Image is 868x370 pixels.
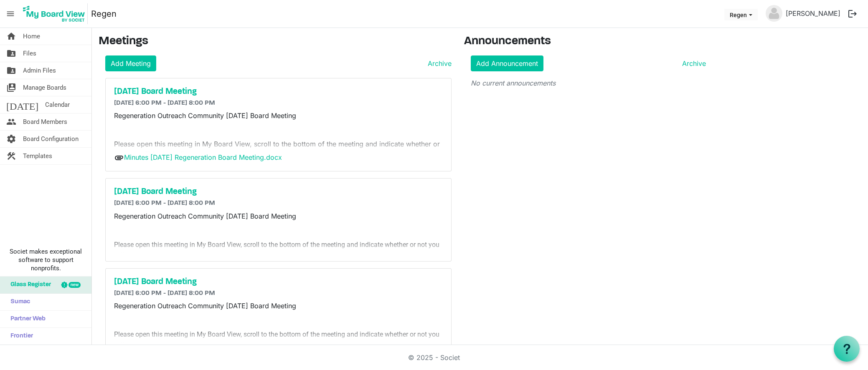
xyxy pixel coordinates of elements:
[45,96,70,113] span: Calendar
[6,131,16,147] span: settings
[6,277,51,293] span: Glass Register
[6,45,16,62] span: folder_shared
[782,5,844,22] a: [PERSON_NAME]
[3,6,18,22] span: menu
[69,282,81,288] div: new
[471,78,706,88] p: No current announcements
[114,277,443,287] a: [DATE] Board Meeting
[20,3,88,24] img: My Board View Logo
[114,289,443,297] h6: [DATE] 6:00 PM - [DATE] 8:00 PM
[114,87,443,97] a: [DATE] Board Meeting
[114,302,296,310] span: Regeneration Outreach Community [DATE] Board Meeting
[6,79,16,96] span: switch_account
[114,99,443,107] h6: [DATE] 6:00 PM - [DATE] 8:00 PM
[23,28,40,45] span: Home
[91,5,117,22] a: Regen
[724,9,758,20] button: Regen dropdownbutton
[23,45,36,62] span: Files
[23,131,79,147] span: Board Configuration
[6,62,16,79] span: folder_shared
[20,3,91,24] a: My Board View Logo
[6,148,16,164] span: construction
[124,153,282,161] a: Minutes [DATE] Regeneration Board Meeting.docx
[23,79,66,96] span: Manage Boards
[844,5,861,23] button: logout
[408,353,460,362] a: © 2025 - Societ
[6,96,38,113] span: [DATE]
[23,148,52,164] span: Templates
[424,58,452,68] a: Archive
[679,58,706,68] a: Archive
[6,328,33,345] span: Frontier
[6,294,30,310] span: Sumac
[23,113,67,130] span: Board Members
[114,212,296,220] span: Regeneration Outreach Community [DATE] Board Meeting
[114,241,439,259] span: Please open this meeting in My Board View, scroll to the bottom of the meeting and indicate wheth...
[766,5,782,22] img: no-profile-picture.svg
[114,111,443,121] p: Regeneration Outreach Community [DATE] Board Meeting
[114,330,439,349] span: Please open this meeting in My Board View, scroll to the bottom of the meeting and indicate wheth...
[23,62,56,79] span: Admin Files
[471,55,543,71] a: Add Announcement
[99,35,452,49] h3: Meetings
[114,187,443,197] a: [DATE] Board Meeting
[105,55,156,71] a: Add Meeting
[114,139,443,159] p: Please open this meeting in My Board View, scroll to the bottom of the meeting and indicate wheth...
[114,199,443,207] h6: [DATE] 6:00 PM - [DATE] 8:00 PM
[114,153,124,163] span: attachment
[6,28,16,45] span: home
[4,247,88,272] span: Societ makes exceptional software to support nonprofits.
[6,113,16,130] span: people
[464,35,713,49] h3: Announcements
[6,311,46,327] span: Partner Web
